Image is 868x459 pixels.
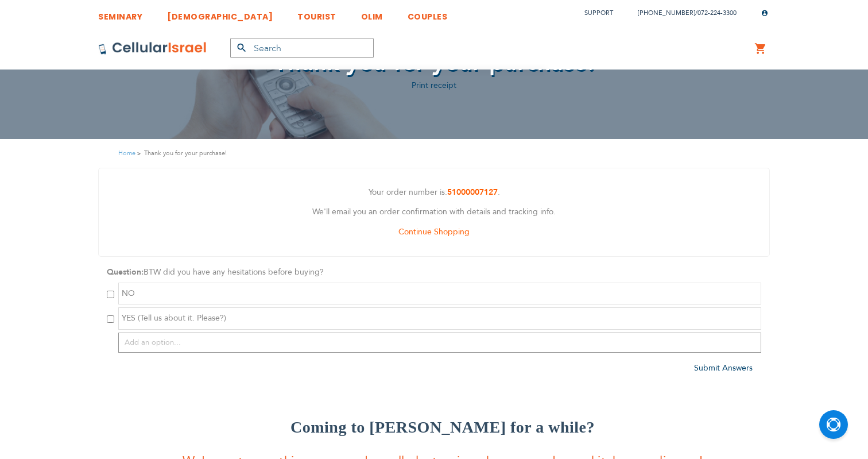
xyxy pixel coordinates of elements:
[122,288,135,299] span: NO
[584,9,613,17] a: Support
[107,205,761,219] p: We'll email you an order confirmation with details and tracking info.
[144,148,227,159] strong: Thank you for your purchase!
[98,3,142,24] a: SEMINARY
[107,267,144,277] strong: Question:
[361,3,383,24] a: OLIM
[638,9,695,17] a: [PHONE_NUMBER]
[107,416,778,439] h3: Coming to [PERSON_NAME] for a while?
[167,3,273,24] a: [DEMOGRAPHIC_DATA]
[412,80,456,91] a: Print receipt
[118,149,135,157] a: Home
[447,187,498,198] a: 51000007127
[230,38,374,58] input: Search
[118,333,761,353] input: Add an option...
[122,313,226,323] span: YES (Tell us about it. Please?)
[107,186,761,200] p: Your order number is: .
[408,3,448,24] a: COUPLES
[144,267,324,277] span: BTW did you have any hesitations before buying?
[398,226,470,237] a: Continue Shopping
[626,5,737,21] li: /
[98,41,207,55] img: Cellular Israel Logo
[697,9,737,17] a: 072-224-3300
[297,3,336,24] a: TOURIST
[694,362,753,373] a: Submit Answers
